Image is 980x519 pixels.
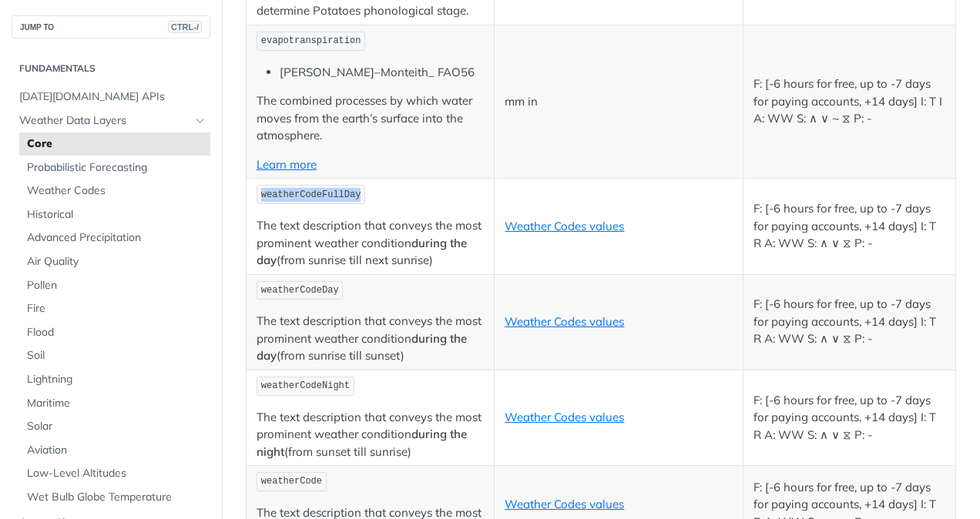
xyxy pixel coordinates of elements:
[19,203,210,226] a: Historical
[505,219,624,233] a: Weather Codes values
[27,207,206,223] span: Historical
[261,285,339,296] span: weatherCodeDay
[257,313,484,365] p: The text description that conveys the most prominent weather condition (from sunrise till sunset)
[505,314,624,329] a: Weather Codes values
[168,21,202,33] span: CTRL-/
[27,466,206,481] span: Low-Level Altitudes
[19,439,210,462] a: Aviation
[280,64,484,82] li: [PERSON_NAME]–Monteith_ FAO56
[27,325,206,340] span: Flood
[27,443,206,458] span: Aviation
[753,392,945,444] p: F: [-6 hours for free, up to -7 days for paying accounts, +14 days] I: T R A: WW S: ∧ ∨ ⧖ P: -
[27,230,206,246] span: Advanced Precipitation
[194,115,206,127] button: Hide subpages for Weather Data Layers
[27,419,206,434] span: Solar
[257,427,467,459] strong: during the night
[27,160,206,176] span: Probabilistic Forecasting
[19,462,210,485] a: Low-Level Altitudes
[19,486,210,509] a: Wet Bulb Globe Temperature
[27,490,206,505] span: Wet Bulb Globe Temperature
[753,296,945,348] p: F: [-6 hours for free, up to -7 days for paying accounts, +14 days] I: T R A: WW S: ∧ ∨ ⧖ P: -
[19,226,210,249] a: Advanced Precipitation
[257,409,484,461] p: The text description that conveys the most prominent weather condition (from sunset till sunrise)
[19,297,210,320] a: Fire
[27,278,206,293] span: Pollen
[19,250,210,273] a: Air Quality
[27,254,206,270] span: Air Quality
[19,156,210,179] a: Probabilistic Forecasting
[12,62,210,75] h2: Fundamentals
[19,392,210,415] a: Maritime
[27,372,206,387] span: Lightning
[12,85,210,109] a: [DATE][DOMAIN_NAME] APIs
[19,344,210,367] a: Soil
[753,75,945,128] p: F: [-6 hours for free, up to -7 days for paying accounts, +14 days] I: T I A: WW S: ∧ ∨ ~ ⧖ P: -
[19,368,210,391] a: Lightning
[261,476,322,487] span: weatherCode
[19,132,210,156] a: Core
[19,415,210,438] a: Solar
[19,113,190,129] span: Weather Data Layers
[505,410,624,424] a: Weather Codes values
[27,183,206,199] span: Weather Codes
[12,109,210,132] a: Weather Data LayersHide subpages for Weather Data Layers
[27,301,206,316] span: Fire
[19,321,210,344] a: Flood
[257,217,484,270] p: The text description that conveys the most prominent weather condition (from sunrise till next su...
[257,92,484,145] p: The combined processes by which water moves from the earth’s surface into the atmosphere.
[12,15,210,39] button: JUMP TOCTRL-/
[19,179,210,203] a: Weather Codes
[261,189,361,200] span: weatherCodeFullDay
[261,35,361,46] span: evapotranspiration
[27,136,206,152] span: Core
[261,380,350,391] span: weatherCodeNight
[505,497,624,511] a: Weather Codes values
[27,348,206,363] span: Soil
[505,93,732,111] p: mm in
[753,200,945,253] p: F: [-6 hours for free, up to -7 days for paying accounts, +14 days] I: T R A: WW S: ∧ ∨ ⧖ P: -
[19,89,206,105] span: [DATE][DOMAIN_NAME] APIs
[257,157,317,172] a: Learn more
[19,274,210,297] a: Pollen
[27,396,206,411] span: Maritime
